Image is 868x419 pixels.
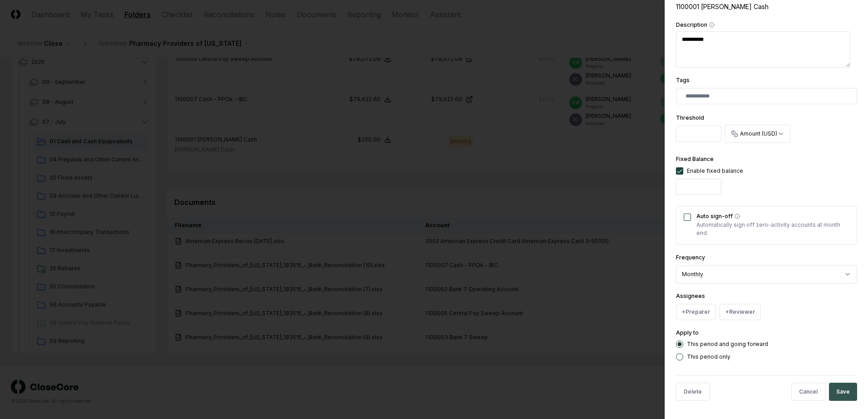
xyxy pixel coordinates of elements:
label: Fixed Balance [676,156,714,162]
button: Save [829,383,857,401]
label: Auto sign-off [696,214,849,219]
div: 1100001 [PERSON_NAME] Cash [676,2,857,11]
label: Description [676,22,857,28]
button: Description [709,22,715,28]
p: Automatically sign off zero-activity accounts at month end. [696,221,849,237]
label: Frequency [676,254,705,261]
label: Apply to [676,329,699,336]
button: Delete [676,383,710,401]
label: Threshold [676,114,704,121]
button: +Preparer [676,304,716,320]
label: This period and going forward [687,341,768,347]
button: Cancel [791,383,825,401]
label: This period only [687,354,730,360]
div: Enable fixed balance [687,167,743,175]
button: Auto sign-off [735,214,740,219]
label: Tags [676,77,690,83]
label: Assignees [676,292,705,299]
button: +Reviewer [720,304,761,320]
